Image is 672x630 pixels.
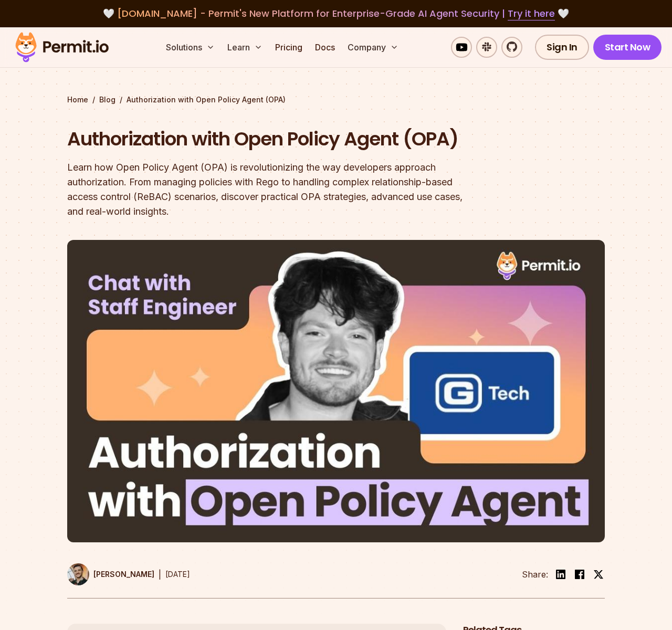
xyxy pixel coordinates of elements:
a: [PERSON_NAME] [67,563,154,585]
div: Learn how Open Policy Agent (OPA) is revolutionizing the way developers approach authorization. F... [67,160,470,219]
img: Permit logo [10,29,113,65]
a: Home [67,94,88,105]
div: | [159,568,161,581]
div: / / [67,94,605,105]
h1: Authorization with Open Policy Agent (OPA) [67,126,470,152]
button: Solutions [162,37,219,58]
a: Sign In [535,35,589,60]
a: Pricing [271,37,307,58]
a: Try it here [508,7,555,20]
img: twitter [593,569,604,580]
img: Daniel Bass [67,563,89,585]
span: [DOMAIN_NAME] - Permit's New Platform for Enterprise-Grade AI Agent Security | [117,7,555,20]
a: Blog [99,94,115,105]
a: Start Now [593,35,662,60]
time: [DATE] [165,570,190,579]
img: Authorization with Open Policy Agent (OPA) [67,240,605,542]
img: facebook [573,568,586,581]
p: [PERSON_NAME] [93,569,154,580]
div: 🤍 🤍 [25,6,647,21]
a: Docs [311,37,339,58]
img: linkedin [554,568,567,581]
li: Share: [522,568,548,581]
button: Learn [223,37,267,58]
button: Company [343,37,403,58]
